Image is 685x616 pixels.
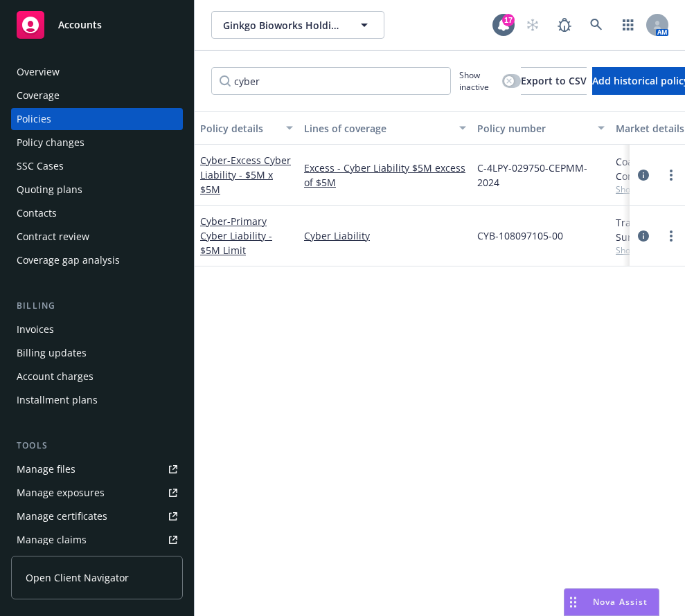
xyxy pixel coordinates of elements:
[223,18,343,33] span: Ginkgo Bioworks Holdings, Inc.
[564,588,659,616] button: Nova Assist
[11,249,183,271] a: Coverage gap analysis
[11,365,183,388] a: Account charges
[17,84,60,107] div: Coverage
[11,318,183,341] a: Invoices
[477,228,563,243] span: CYB-108097105-00
[519,11,546,39] a: Start snowing
[200,215,272,257] span: - Primary Cyber Liability - $5M Limit
[11,529,183,551] a: Manage claims
[477,121,589,136] div: Policy number
[521,67,587,95] button: Export to CSV
[459,69,497,93] span: Show inactive
[17,365,94,388] div: Account charges
[17,505,107,527] div: Manage certificates
[17,108,51,130] div: Policies
[11,61,183,83] a: Overview
[17,132,84,154] div: Policy changes
[58,19,102,30] span: Accounts
[11,505,183,527] a: Manage certificates
[11,342,183,364] a: Billing updates
[11,6,183,44] a: Accounts
[17,482,105,504] div: Manage exposures
[564,589,582,615] div: Drag to move
[663,228,679,244] a: more
[635,228,652,244] a: circleInformation
[304,121,451,136] div: Lines of coverage
[593,596,648,608] span: Nova Assist
[11,155,183,177] a: SSC Cases
[663,167,679,183] a: more
[11,389,183,411] a: Installment plans
[11,226,183,248] a: Contract review
[551,11,578,39] a: Report a Bug
[11,132,183,154] a: Policy changes
[11,458,183,480] a: Manage files
[11,179,183,201] a: Quoting plans
[17,529,87,551] div: Manage claims
[11,299,183,313] div: Billing
[582,11,610,39] a: Search
[11,439,183,453] div: Tools
[195,111,299,145] button: Policy details
[17,155,64,177] div: SSC Cases
[17,226,89,248] div: Contract review
[17,179,82,201] div: Quoting plans
[299,111,472,145] button: Lines of coverage
[304,228,466,243] a: Cyber Liability
[200,121,278,136] div: Policy details
[11,108,183,130] a: Policies
[472,111,610,145] button: Policy number
[211,11,384,39] button: Ginkgo Bioworks Holdings, Inc.
[211,67,451,95] input: Filter by keyword...
[502,14,515,26] div: 17
[614,11,642,39] a: Switch app
[17,342,87,364] div: Billing updates
[11,84,183,107] a: Coverage
[200,154,291,196] a: Cyber
[304,161,466,190] a: Excess - Cyber Liability $5M excess of $5M
[200,154,291,196] span: - Excess Cyber Liability - $5M x $5M
[521,74,587,87] span: Export to CSV
[477,161,605,190] span: C-4LPY-029750-CEPMM-2024
[17,318,54,341] div: Invoices
[17,249,120,271] div: Coverage gap analysis
[26,570,129,585] span: Open Client Navigator
[635,167,652,183] a: circleInformation
[11,482,183,504] a: Manage exposures
[11,202,183,224] a: Contacts
[17,458,75,480] div: Manage files
[200,215,272,257] a: Cyber
[17,389,98,411] div: Installment plans
[17,61,60,83] div: Overview
[17,202,57,224] div: Contacts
